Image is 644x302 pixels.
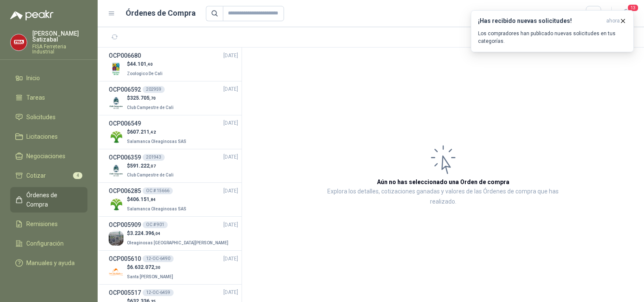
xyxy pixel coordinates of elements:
h3: OCP005909 [109,220,141,229]
div: OC # 15666 [143,187,173,194]
p: Explora los detalles, cotizaciones ganadas y valores de las Órdenes de compra que has realizado. [327,187,559,207]
span: Zoologico De Cali [127,71,163,76]
a: OCP00561012-OC-6490[DATE] Company Logo$6.632.072,30Santa [PERSON_NAME] [109,254,238,281]
span: 44.101 [130,61,153,67]
img: Company Logo [109,129,124,144]
img: Company Logo [109,163,124,178]
span: ,42 [149,130,156,134]
p: Los compradores han publicado nuevas solicitudes en tus categorías. [478,30,627,45]
span: Solicitudes [26,112,56,122]
span: ,70 [149,96,156,101]
span: 607.211 [130,129,156,135]
a: OCP006359201943[DATE] Company Logo$591.222,07Club Campestre de Cali [109,153,238,179]
span: Salamanca Oleaginosas SAS [127,139,186,144]
a: Configuración [10,235,87,252]
img: Company Logo [109,231,124,246]
span: ,40 [146,62,153,67]
h3: OCP006549 [109,119,141,128]
span: 325.705 [130,95,156,101]
p: FISA Ferreteria Industrial [32,44,87,54]
span: [DATE] [223,85,238,93]
h3: OCP006359 [109,153,141,162]
span: Tareas [26,93,45,102]
span: ,04 [154,231,160,236]
a: Cotizar4 [10,168,87,184]
span: Inicio [26,73,40,83]
a: Órdenes de Compra [10,187,87,213]
a: Remisiones [10,216,87,232]
span: 13 [627,4,639,12]
a: Inicio [10,70,87,86]
span: [DATE] [223,187,238,195]
h3: ¡Has recibido nuevas solicitudes! [478,17,603,25]
span: 6.632.072 [130,264,160,270]
span: 591.222 [130,163,156,169]
span: [DATE] [223,221,238,229]
span: Santa [PERSON_NAME] [127,274,173,279]
h3: OCP006592 [109,85,141,94]
div: 12-OC-6459 [143,289,174,296]
h3: OCP006285 [109,186,141,196]
h1: Órdenes de Compra [126,7,196,19]
span: 4 [73,172,82,179]
span: Oleaginosas [GEOGRAPHIC_DATA][PERSON_NAME] [127,240,228,245]
span: Club Campestre de Cali [127,105,174,110]
a: Manuales y ayuda [10,255,87,271]
a: OCP006680[DATE] Company Logo$44.101,40Zoologico De Cali [109,51,238,78]
span: Club Campestre de Cali [127,173,174,177]
span: Cotizar [26,171,46,180]
a: OCP006549[DATE] Company Logo$607.211,42Salamanca Oleaginosas SAS [109,119,238,145]
h3: Aún no has seleccionado una Orden de compra [377,177,509,187]
span: [DATE] [223,52,238,60]
span: Licitaciones [26,132,58,141]
a: Solicitudes [10,109,87,125]
span: 406.151 [130,196,156,202]
span: ahora [606,17,620,25]
span: Órdenes de Compra [26,190,79,209]
a: OCP005909OC # 901[DATE] Company Logo$3.224.396,04Oleaginosas [GEOGRAPHIC_DATA][PERSON_NAME] [109,220,238,247]
span: Salamanca Oleaginosas SAS [127,207,186,211]
h3: OCP006680 [109,51,141,60]
p: $ [127,60,164,68]
p: $ [127,229,230,238]
a: Negociaciones [10,148,87,164]
a: Licitaciones [10,129,87,145]
div: OC # 901 [143,221,168,228]
span: ,07 [149,164,156,168]
div: 202959 [143,86,165,93]
h3: OCP005610 [109,254,141,263]
span: [DATE] [223,255,238,263]
img: Company Logo [109,197,124,212]
p: [PERSON_NAME] Satizabal [32,31,87,42]
button: 13 [619,6,634,21]
span: [DATE] [223,288,238,296]
a: OCP006285OC # 15666[DATE] Company Logo$406.151,84Salamanca Oleaginosas SAS [109,186,238,213]
span: Manuales y ayuda [26,258,75,268]
div: 12-OC-6490 [143,255,174,262]
span: [DATE] [223,119,238,127]
a: OCP006592202959[DATE] Company Logo$325.705,70Club Campestre de Cali [109,85,238,112]
span: [DATE] [223,153,238,161]
img: Company Logo [11,34,27,50]
span: Remisiones [26,219,58,229]
div: 201943 [143,154,165,161]
button: ¡Has recibido nuevas solicitudes!ahora Los compradores han publicado nuevas solicitudes en tus ca... [471,10,634,52]
img: Company Logo [109,62,124,76]
span: ,30 [154,265,160,270]
img: Company Logo [109,95,124,110]
span: Configuración [26,239,64,248]
span: 3.224.396 [130,230,160,236]
a: Tareas [10,89,87,106]
p: $ [127,263,175,271]
span: Negociaciones [26,151,65,161]
span: ,84 [149,197,156,202]
p: $ [127,128,188,136]
img: Logo peakr [10,10,53,20]
h3: OCP005517 [109,288,141,297]
img: Company Logo [109,265,124,280]
p: $ [127,196,188,204]
p: $ [127,162,175,170]
p: $ [127,94,175,102]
